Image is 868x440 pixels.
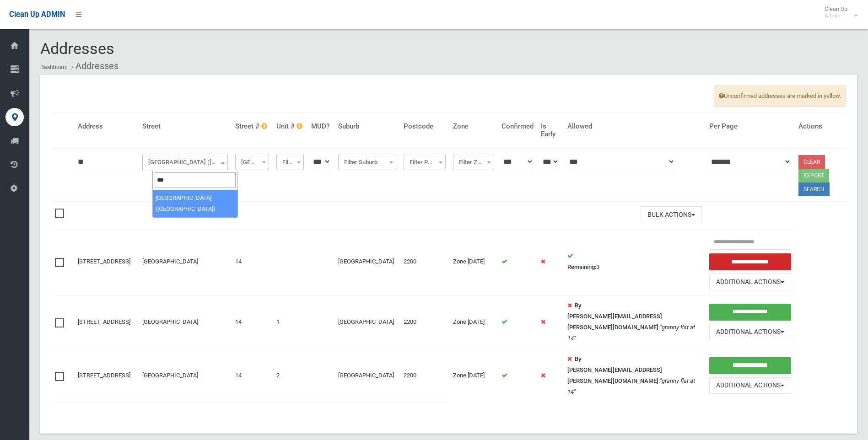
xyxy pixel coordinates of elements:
[334,228,400,295] td: [GEOGRAPHIC_DATA]
[449,295,498,349] td: Zone [DATE]
[235,123,269,130] h4: Street #
[501,123,534,130] h4: Confirmed
[273,349,307,402] td: 2
[273,295,307,349] td: 1
[541,123,560,138] h4: Is Early
[564,349,706,402] td: :
[142,123,228,130] h4: Street
[567,123,702,130] h4: Allowed
[145,156,226,169] span: Fifth Avenue (CONDELL PARK)
[453,154,494,170] span: Filter Zone
[232,228,273,295] td: 14
[567,302,662,331] strong: By [PERSON_NAME][EMAIL_ADDRESS][PERSON_NAME][DOMAIN_NAME]
[78,123,135,130] h4: Address
[709,377,791,394] button: Additional Actions
[825,12,847,19] small: Admin
[714,86,846,107] span: Unconfirmed addresses are marked in yellow.
[9,10,65,19] span: Clean Up ADMIN
[709,274,791,290] button: Additional Actions
[276,123,304,130] h4: Unit #
[567,377,695,395] em: "granny flat at 14"
[338,123,396,130] h4: Suburb
[709,324,791,341] button: Additional Actions
[567,263,596,270] strong: Remaining:
[567,324,695,342] em: "granny flat at 14"
[78,258,130,265] a: [STREET_ADDRESS]
[641,206,702,223] button: Bulk Actions
[400,228,449,295] td: 2200
[338,154,396,170] span: Filter Suburb
[69,58,119,75] li: Addresses
[564,295,706,349] td: :
[798,123,842,130] h4: Actions
[139,295,232,349] td: [GEOGRAPHIC_DATA]
[237,156,267,169] span: Filter Street #
[404,154,446,170] span: Filter Postcode
[279,156,302,169] span: Filter Unit #
[406,156,443,169] span: Filter Postcode
[78,318,130,325] a: [STREET_ADDRESS]
[153,190,237,217] li: [GEOGRAPHIC_DATA] ([GEOGRAPHIC_DATA])
[798,169,829,182] button: Export
[404,123,446,130] h4: Postcode
[567,355,662,384] strong: By [PERSON_NAME][EMAIL_ADDRESS][PERSON_NAME][DOMAIN_NAME]
[78,372,130,379] a: [STREET_ADDRESS]
[276,154,304,170] span: Filter Unit #
[232,349,273,402] td: 14
[449,228,498,295] td: Zone [DATE]
[449,349,498,402] td: Zone [DATE]
[400,295,449,349] td: 2200
[400,349,449,402] td: 2200
[334,349,400,402] td: [GEOGRAPHIC_DATA]
[798,182,830,196] button: Search
[453,123,494,130] h4: Zone
[820,5,857,19] span: Clean Up
[142,154,228,170] span: Fifth Avenue (CONDELL PARK)
[139,228,232,295] td: [GEOGRAPHIC_DATA]
[340,156,394,169] span: Filter Suburb
[564,228,706,295] td: 3
[235,154,269,170] span: Filter Street #
[455,156,492,169] span: Filter Zone
[40,39,114,58] span: Addresses
[334,295,400,349] td: [GEOGRAPHIC_DATA]
[709,123,791,130] h4: Per Page
[232,295,273,349] td: 14
[40,64,68,70] a: Dashboard
[798,155,825,169] a: Clear
[139,349,232,402] td: [GEOGRAPHIC_DATA]
[311,123,331,130] h4: MUD?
